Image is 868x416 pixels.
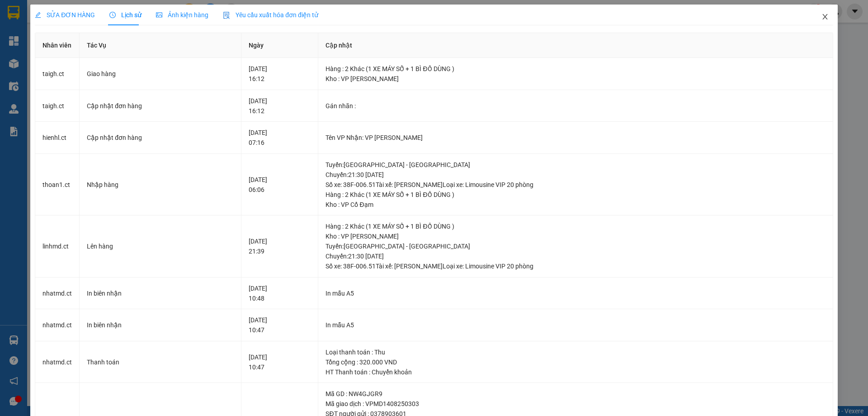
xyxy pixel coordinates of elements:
[35,12,41,18] span: edit
[109,11,142,19] span: Lịch sử
[325,221,825,231] div: Hàng : 2 Khác (1 XE MÁY SỐ + 1 BÌ ĐỒ DÙNG )
[325,357,825,367] div: Tổng cộng : 320.000 VND
[87,69,233,79] div: Giao hàng
[156,12,162,18] span: picture
[87,357,233,367] div: Thanh toán
[35,215,80,277] td: linhmd.ct
[325,241,825,271] div: Tuyến : [GEOGRAPHIC_DATA] - [GEOGRAPHIC_DATA] Chuyến: 21:30 [DATE] Số xe: 38F-006.51 Tài xế: [PER...
[241,33,319,58] th: Ngày
[249,236,311,256] div: [DATE] 21:39
[35,11,95,19] span: SỬA ĐƠN HÀNG
[35,122,80,154] td: hienhl.ct
[249,64,311,84] div: [DATE] 16:12
[87,101,233,111] div: Cập nhật đơn hàng
[35,58,80,90] td: taigh.ct
[812,5,838,30] button: Close
[35,309,80,341] td: nhatmd.ct
[318,33,833,58] th: Cập nhật
[325,367,825,377] div: HT Thanh toán : Chuyển khoản
[325,64,825,74] div: Hàng : 2 Khác (1 XE MÁY SỐ + 1 BÌ ĐỒ DÙNG )
[249,352,311,372] div: [DATE] 10:47
[109,12,116,18] span: clock-circle
[249,128,311,148] div: [DATE] 07:16
[87,320,233,330] div: In biên nhận
[821,13,829,20] span: close
[325,347,825,357] div: Loại thanh toán : Thu
[325,74,825,84] div: Kho : VP [PERSON_NAME]
[35,277,80,310] td: nhatmd.ct
[35,90,80,122] td: taigh.ct
[87,180,233,190] div: Nhập hàng
[80,33,241,58] th: Tác Vụ
[325,320,825,330] div: In mẫu A5
[325,231,825,241] div: Kho : VP [PERSON_NAME]
[325,190,825,200] div: Hàng : 2 Khác (1 XE MÁY SỐ + 1 BÌ ĐỒ DÙNG )
[325,288,825,298] div: In mẫu A5
[87,133,233,143] div: Cập nhật đơn hàng
[35,154,80,216] td: thoan1.ct
[325,160,825,190] div: Tuyến : [GEOGRAPHIC_DATA] - [GEOGRAPHIC_DATA] Chuyến: 21:30 [DATE] Số xe: 38F-006.51 Tài xế: [PER...
[325,101,825,111] div: Gán nhãn :
[249,315,311,335] div: [DATE] 10:47
[35,33,80,58] th: Nhân viên
[249,175,311,195] div: [DATE] 06:06
[325,389,825,399] div: Mã GD : NW4GJGR9
[325,133,825,143] div: Tên VP Nhận: VP [PERSON_NAME]
[249,283,311,303] div: [DATE] 10:48
[325,399,825,409] div: Mã giao dịch : VPMD1408250303
[223,11,318,19] span: Yêu cầu xuất hóa đơn điện tử
[156,11,208,19] span: Ảnh kiện hàng
[249,96,311,116] div: [DATE] 16:12
[325,200,825,210] div: Kho : VP Cổ Đạm
[35,341,80,383] td: nhatmd.ct
[223,12,230,19] img: icon
[87,288,233,298] div: In biên nhận
[87,241,233,251] div: Lên hàng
